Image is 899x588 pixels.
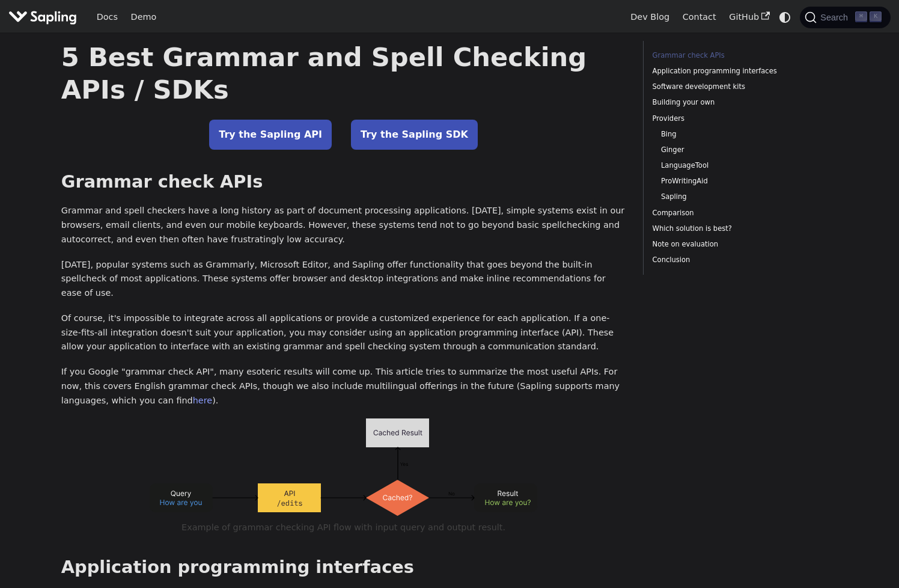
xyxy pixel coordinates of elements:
p: Of course, it's impossible to integrate across all applications or provide a customized experienc... [61,311,626,354]
a: Conclusion [653,254,815,266]
a: Contact [676,8,723,26]
a: Try the Sapling API [209,120,332,150]
a: Which solution is best? [653,223,815,234]
a: Note on evaluation [653,239,815,250]
img: Example API flow [150,418,537,516]
a: Try the Sapling SDK [351,120,478,150]
p: [DATE], popular systems such as Grammarly, Microsoft Editor, and Sapling offer functionality that... [61,258,626,301]
a: GitHub [722,8,776,26]
p: Grammar and spell checkers have a long history as part of document processing applications. [DATE... [61,204,626,247]
a: Ginger [661,144,811,156]
a: Software development kits [653,81,815,93]
a: here [193,396,212,405]
a: LanguageTool [661,160,811,171]
a: Bing [661,129,811,140]
span: Search [817,13,855,22]
p: If you Google "grammar check API", many esoteric results will come up. This article tries to summ... [61,365,626,408]
kbd: K [870,11,882,22]
button: Search (Command+K) [800,7,890,28]
img: Sapling.ai [8,8,77,26]
a: Dev Blog [624,8,675,26]
a: Grammar check APIs [653,50,815,61]
a: Sapling [661,191,811,203]
a: Sapling.ai [8,8,81,26]
h1: 5 Best Grammar and Spell Checking APIs / SDKs [61,41,626,106]
a: Building your own [653,97,815,108]
figcaption: Example of grammar checking API flow with input query and output result. [85,521,602,535]
kbd: ⌘ [855,11,867,22]
button: Switch between dark and light mode (currently system mode) [776,8,794,26]
a: Demo [124,8,163,26]
h2: Grammar check APIs [61,171,626,193]
a: Docs [90,8,124,26]
a: Providers [653,113,815,124]
a: Comparison [653,207,815,219]
a: ProWritingAid [661,176,811,187]
a: Application programming interfaces [653,66,815,77]
h2: Application programming interfaces [61,557,626,578]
